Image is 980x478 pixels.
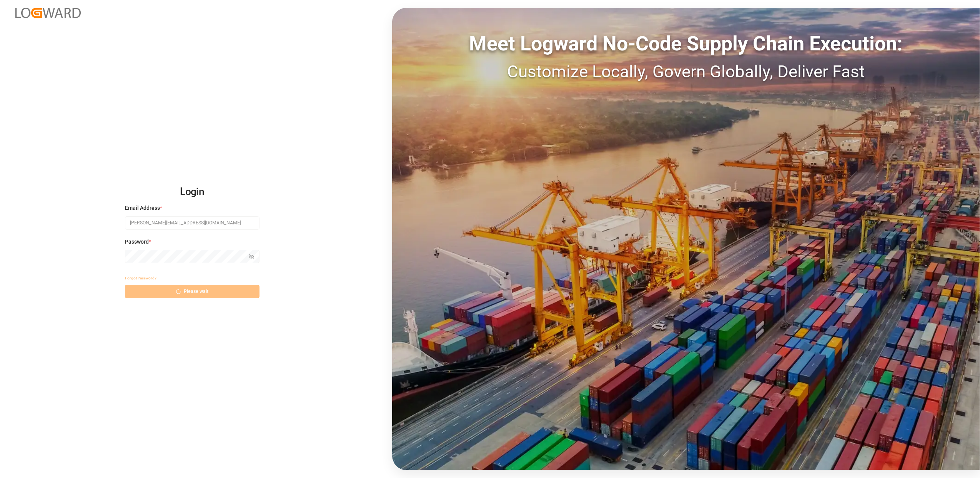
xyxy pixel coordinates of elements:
[125,204,160,212] span: Email Address
[125,180,260,204] h2: Login
[392,29,980,59] div: Meet Logward No-Code Supply Chain Execution:
[392,59,980,84] div: Customize Locally, Govern Globally, Deliver Fast
[125,216,260,230] input: Enter your email
[15,8,81,18] img: Logward_new_orange.png
[125,238,149,246] span: Password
